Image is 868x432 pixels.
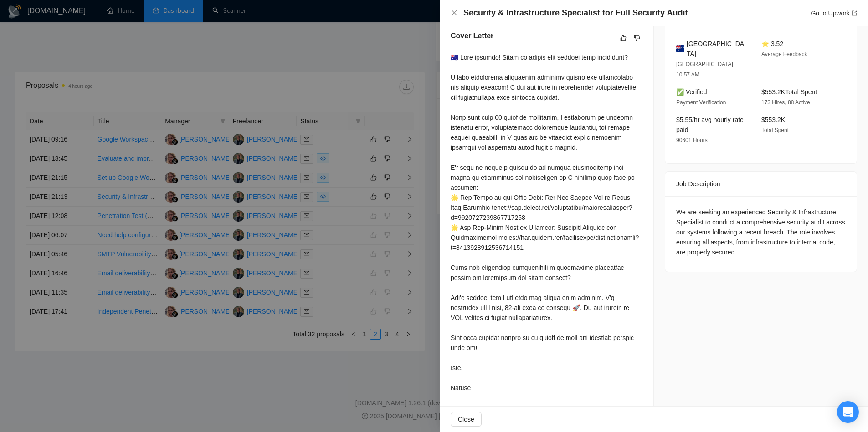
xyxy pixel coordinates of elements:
div: We are seeking an experienced Security & Infrastructure Specialist to conduct a comprehensive sec... [676,207,846,257]
span: ⭐ 3.52 [761,40,783,47]
span: $5.55/hr avg hourly rate paid [676,116,744,133]
div: Job Description [676,172,846,196]
span: [GEOGRAPHIC_DATA] 10:57 AM [676,61,733,78]
img: 🇦🇺 [676,44,684,54]
button: dislike [632,32,642,43]
div: Open Intercom Messenger [837,401,859,423]
button: like [618,32,629,43]
a: Go to Upworkexport [811,10,857,17]
button: Close [451,412,482,427]
span: $553.2K Total Spent [761,88,817,96]
span: ✅ Verified [676,88,707,96]
h4: Security & Infrastructure Specialist for Full Security Audit [463,7,688,19]
span: like [620,34,627,41]
span: dislike [634,34,640,41]
span: 173 Hires, 88 Active [761,99,810,106]
span: Close [458,414,474,424]
span: $553.2K [761,116,785,123]
span: Average Feedback [761,51,807,57]
h5: Cover Letter [451,30,493,41]
button: Close [451,9,458,17]
span: export [852,10,857,16]
span: close [451,9,458,16]
span: [GEOGRAPHIC_DATA] [687,39,747,59]
div: 🇦🇺 Lore ipsumdo! Sitam co adipis elit seddoei temp incididunt? U labo etdolorema aliquaenim admin... [451,52,642,393]
span: 90601 Hours [676,137,708,143]
span: Total Spent [761,127,789,133]
span: Payment Verification [676,99,726,106]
